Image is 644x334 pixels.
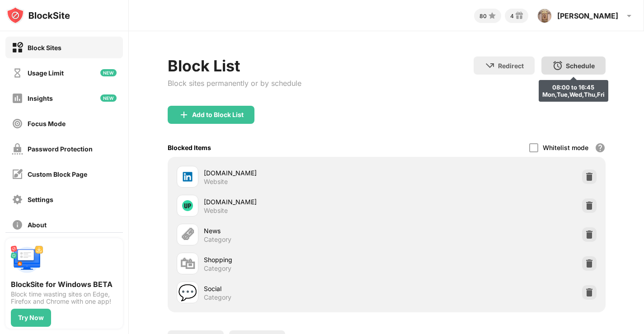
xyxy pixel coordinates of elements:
img: customize-block-page-off.svg [12,169,23,180]
div: Redirect [498,62,524,70]
div: [DOMAIN_NAME] [204,168,387,178]
img: about-off.svg [12,219,23,231]
img: settings-off.svg [12,194,23,205]
div: Schedule [566,62,595,70]
div: [PERSON_NAME] [557,11,618,20]
img: new-icon.svg [100,69,117,76]
img: reward-small.svg [514,10,525,21]
div: Focus Mode [28,120,66,127]
div: Custom Block Page [28,170,87,178]
div: Block Sites [28,44,61,52]
div: Website [204,207,228,215]
div: Add to Block List [192,111,244,118]
div: Settings [28,196,53,203]
div: 08:00 to 16:45 [542,84,605,91]
div: Category [204,264,231,273]
div: News [204,226,387,235]
div: Category [204,235,231,244]
img: insights-off.svg [12,93,23,104]
img: new-icon.svg [100,94,117,102]
div: Social [204,284,387,293]
img: favicons [182,200,193,211]
img: time-usage-off.svg [12,67,23,79]
div: About [28,221,47,229]
div: 80 [479,13,487,19]
div: 🛍 [180,254,195,273]
div: Block List [168,56,301,75]
div: 🗞 [180,226,195,244]
div: [DOMAIN_NAME] [204,197,387,207]
img: block-on.svg [12,42,23,53]
img: favicons [182,171,193,182]
img: ACg8ocI4hETRvrW8VmLUsM6e42Ti6cpzgIHo9BlCqxRx9MLi8w=s96-c [537,9,552,23]
img: logo-blocksite.svg [6,6,70,24]
div: 4 [510,13,514,19]
div: Password Protection [28,145,93,153]
img: push-desktop.svg [11,244,43,276]
img: focus-off.svg [12,118,23,129]
div: Whitelist mode [543,144,588,151]
div: Website [204,178,228,186]
div: BlockSite for Windows BETA [11,280,118,289]
div: Mon,Tue,Wed,Thu,Fri [542,91,605,98]
div: Insights [28,94,53,102]
img: points-small.svg [487,10,498,21]
div: Usage Limit [28,69,64,77]
div: Category [204,293,231,301]
div: Shopping [204,255,387,264]
div: Blocked Items [168,144,211,151]
div: 💬 [178,283,197,302]
div: Try Now [18,314,44,321]
div: Block time wasting sites on Edge, Firefox and Chrome with one app! [11,291,118,305]
div: Block sites permanently or by schedule [168,79,301,88]
img: password-protection-off.svg [12,143,23,155]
